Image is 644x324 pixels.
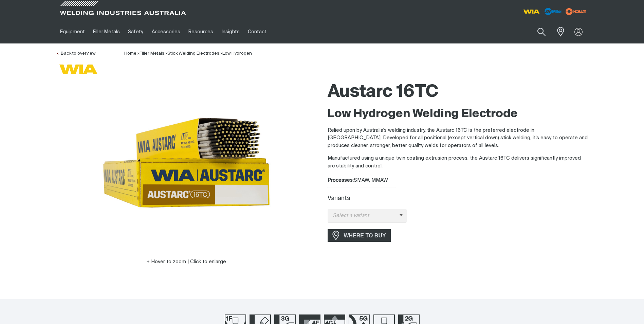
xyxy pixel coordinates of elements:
[328,196,350,201] label: Variants
[164,51,167,56] span: >
[167,51,219,56] a: Stick Welding Electrodes
[328,81,588,103] h1: Austarc 16TC
[56,20,455,43] nav: Main
[124,51,136,56] span: Home
[124,20,147,43] a: Safety
[530,24,553,40] button: Search products
[222,51,252,56] a: Low Hydrogen
[244,20,271,43] a: Contact
[140,51,164,56] a: Filler Metals
[124,51,136,56] a: Home
[328,178,354,183] strong: Processes:
[56,20,89,43] a: Equipment
[328,127,588,150] p: Relied upon by Australia's welding industry, the Austarc 16TC is the preferred electrode in [GEOG...
[56,51,95,56] a: Back to overview of Low Hydrogen
[148,20,184,43] a: Accessories
[328,229,391,242] a: WHERE TO BUY
[339,230,390,241] span: WHERE TO BUY
[328,212,400,220] span: Select a variant
[564,6,588,17] img: miller
[328,107,588,122] h2: Low Hydrogen Welding Electrode
[142,258,230,266] button: Hover to zoom | Click to enlarge
[217,20,243,43] a: Insights
[102,78,271,248] img: Austarc 16TC
[328,177,588,184] div: SMAW, MMAW
[328,155,588,170] p: Manufactured using a unique twin coating extrusion process, the Austarc 16TC delivers significant...
[136,51,140,56] span: >
[219,51,222,56] span: >
[184,20,217,43] a: Resources
[89,20,124,43] a: Filler Metals
[521,24,553,40] input: Product name or item number...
